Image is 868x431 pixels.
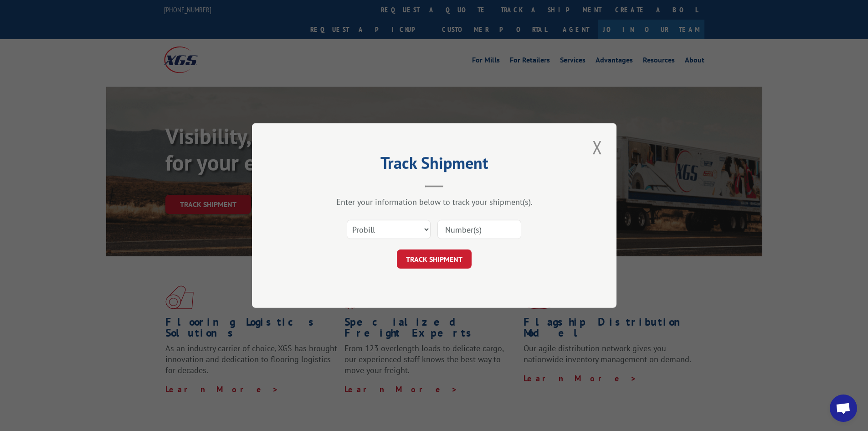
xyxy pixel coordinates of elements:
button: Close modal [590,135,605,160]
button: TRACK SHIPMENT [397,249,472,269]
h2: Track Shipment [298,156,571,174]
input: Number(s) [437,220,521,239]
a: Open chat [830,395,857,422]
div: Enter your information below to track your shipment(s). [298,197,571,207]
